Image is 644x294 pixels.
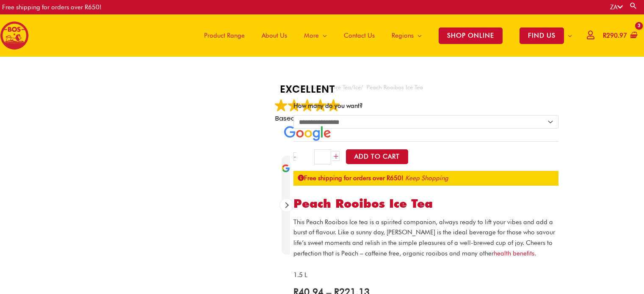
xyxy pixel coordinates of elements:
a: Ice [354,84,361,91]
img: Google [288,99,301,112]
a: ZA [610,3,623,11]
span: R [603,32,606,39]
strong: EXCELLENT [275,82,340,96]
strong: Free shipping for orders over R650! [298,174,404,182]
span: More [304,23,319,48]
a: + [333,151,340,161]
a: View Shopping Cart, 3 items [601,26,638,45]
img: Google [314,99,327,112]
span: Based on [275,114,340,123]
a: Product Range [196,14,253,57]
img: Google [284,126,331,141]
a: More [296,14,335,57]
p: 1.5 L [293,270,558,280]
a: Contact Us [335,14,383,57]
span: About Us [262,23,287,48]
span: SHOP ONLINE [439,27,503,44]
a: SHOP ONLINE [430,14,511,57]
span: Product Range [204,23,245,48]
a: Search button [629,2,638,10]
input: Product quantity [314,149,331,165]
img: Google [327,99,340,112]
a: health benefits. [494,250,536,257]
span: FIND US [520,27,564,44]
nav: Site Navigation [189,14,580,57]
bdi: 290.97 [603,32,627,39]
nav: Breadcrumb [293,82,558,93]
p: This Peach Rooibos Ice tea is a spirited companion, always ready to lift your vibes and add a bur... [293,217,558,259]
a: - [293,152,296,161]
label: How many do you want? [293,102,363,110]
button: Add to Cart [346,149,408,164]
a: Regions [383,14,430,57]
div: Next review [280,199,293,212]
a: About Us [253,14,296,57]
span: Contact Us [344,23,375,48]
span: Regions [392,23,414,48]
img: Google [282,164,290,173]
img: Google [301,99,314,112]
img: Google [275,99,287,112]
h1: Peach Rooibos Ice Tea [293,197,558,211]
a: Keep Shopping [405,174,448,182]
